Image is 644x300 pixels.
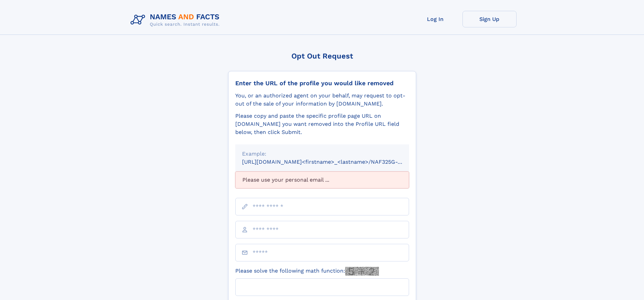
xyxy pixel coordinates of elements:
div: Enter the URL of the profile you would like removed [235,79,409,87]
a: Sign Up [462,11,517,27]
div: You, or an authorized agent on your behalf, may request to opt-out of the sale of your informatio... [235,92,409,108]
img: Logo Names and Facts [128,11,225,29]
label: Please solve the following math function: [235,267,379,276]
div: Please copy and paste the specific profile page URL on [DOMAIN_NAME] you want removed into the Pr... [235,112,409,136]
a: Log In [408,11,462,27]
div: Example: [242,150,402,158]
small: [URL][DOMAIN_NAME]<firstname>_<lastname>/NAF325G-xxxxxxxx [242,159,422,165]
div: Opt Out Request [228,52,416,60]
div: Please use your personal email ... [235,171,409,188]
